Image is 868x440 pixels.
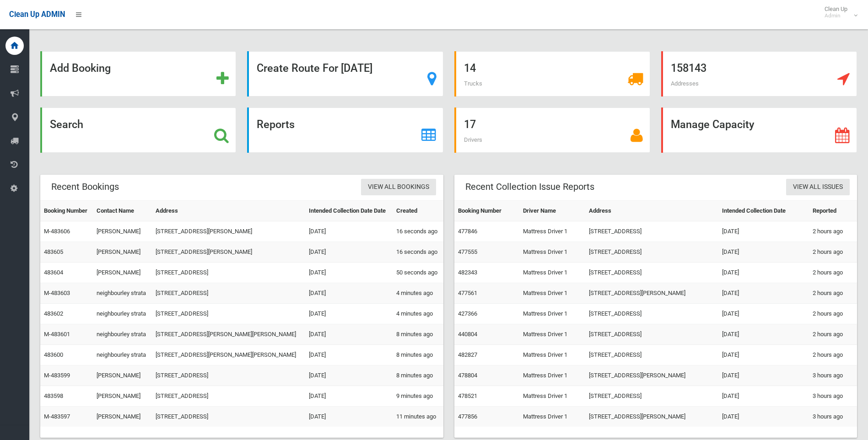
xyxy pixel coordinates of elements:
a: View All Issues [786,179,850,196]
td: [DATE] [718,242,809,263]
th: Created [393,201,443,221]
small: Admin [825,12,847,19]
td: 2 hours ago [809,304,857,324]
td: neighbourley strata [93,345,152,365]
strong: 158143 [671,62,706,75]
td: [STREET_ADDRESS][PERSON_NAME] [585,407,718,427]
td: Mattress Driver 1 [519,263,586,283]
td: [DATE] [305,242,393,263]
td: neighbourley strata [93,304,152,324]
td: [STREET_ADDRESS] [152,263,305,283]
td: [PERSON_NAME] [93,365,152,386]
td: [DATE] [718,283,809,304]
td: [DATE] [305,345,393,365]
td: [STREET_ADDRESS][PERSON_NAME] [585,365,718,386]
td: Mattress Driver 1 [519,242,586,263]
td: 3 hours ago [809,365,857,386]
td: 8 minutes ago [393,345,443,365]
a: 477555 [458,248,477,255]
td: Mattress Driver 1 [519,304,586,324]
td: [STREET_ADDRESS][PERSON_NAME][PERSON_NAME] [152,345,305,365]
td: 2 hours ago [809,221,857,242]
th: Reported [809,201,857,221]
td: 2 hours ago [809,324,857,345]
td: 3 hours ago [809,407,857,427]
td: [STREET_ADDRESS][PERSON_NAME] [585,283,718,304]
th: Intended Collection Date Date [305,201,393,221]
td: [STREET_ADDRESS] [152,407,305,427]
strong: Add Booking [50,62,111,75]
td: [PERSON_NAME] [93,242,152,263]
td: [PERSON_NAME] [93,407,152,427]
a: M-483601 [44,331,70,338]
td: [STREET_ADDRESS][PERSON_NAME][PERSON_NAME] [152,324,305,345]
td: Mattress Driver 1 [519,345,586,365]
td: [STREET_ADDRESS] [585,242,718,263]
td: 16 seconds ago [393,242,443,263]
strong: Search [50,118,83,131]
td: [DATE] [305,283,393,304]
th: Booking Number [40,201,93,221]
td: [PERSON_NAME] [93,386,152,407]
td: 2 hours ago [809,345,857,365]
td: [DATE] [718,263,809,283]
td: 50 seconds ago [393,263,443,283]
td: Mattress Driver 1 [519,407,586,427]
th: Address [585,201,718,221]
td: [PERSON_NAME] [93,263,152,283]
a: 477856 [458,413,477,420]
span: Trucks [464,80,482,87]
a: 482827 [458,351,477,358]
td: [DATE] [718,365,809,386]
a: View All Bookings [361,179,436,196]
td: [STREET_ADDRESS] [585,304,718,324]
td: [DATE] [305,263,393,283]
header: Recent Collection Issue Reports [454,178,605,196]
a: 17 Drivers [454,107,650,153]
td: [STREET_ADDRESS] [152,386,305,407]
a: 14 Trucks [454,51,650,97]
strong: 17 [464,118,476,131]
span: Drivers [464,136,482,143]
a: 482343 [458,269,477,276]
td: Mattress Driver 1 [519,221,586,242]
span: Clean Up ADMIN [9,10,65,19]
td: [STREET_ADDRESS] [585,386,718,407]
td: 4 minutes ago [393,304,443,324]
a: 483602 [44,310,63,317]
td: Mattress Driver 1 [519,386,586,407]
td: 16 seconds ago [393,221,443,242]
a: 478521 [458,392,477,399]
td: [DATE] [305,221,393,242]
a: 478804 [458,372,477,379]
td: [STREET_ADDRESS] [152,365,305,386]
a: 483600 [44,351,63,358]
td: [STREET_ADDRESS][PERSON_NAME] [152,242,305,263]
a: 483605 [44,248,63,255]
span: Addresses [671,80,699,87]
td: [DATE] [718,324,809,345]
td: Mattress Driver 1 [519,283,586,304]
th: Address [152,201,305,221]
a: 427366 [458,310,477,317]
td: [DATE] [305,324,393,345]
a: M-483597 [44,413,70,420]
td: 2 hours ago [809,242,857,263]
td: [DATE] [305,365,393,386]
td: 8 minutes ago [393,365,443,386]
td: [DATE] [305,386,393,407]
th: Intended Collection Date [718,201,809,221]
a: M-483603 [44,290,70,296]
td: 3 hours ago [809,386,857,407]
a: 483604 [44,269,63,276]
td: [DATE] [718,386,809,407]
td: [STREET_ADDRESS] [585,324,718,345]
td: [STREET_ADDRESS] [585,263,718,283]
a: M-483599 [44,372,70,379]
td: [DATE] [718,345,809,365]
td: neighbourley strata [93,324,152,345]
a: 158143 Addresses [661,51,857,97]
td: [DATE] [718,304,809,324]
td: Mattress Driver 1 [519,324,586,345]
td: [DATE] [718,221,809,242]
